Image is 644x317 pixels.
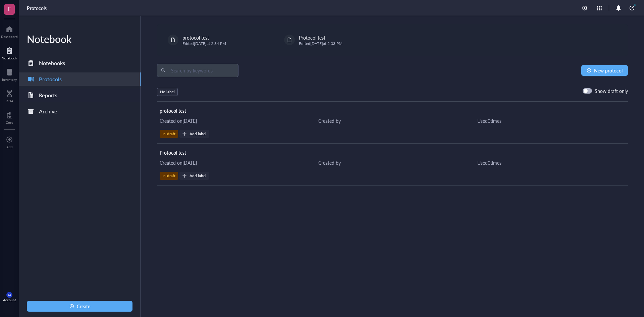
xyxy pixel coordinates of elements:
[1,35,18,39] div: Dashboard
[2,67,17,82] a: Inventory
[318,159,466,166] div: Created by
[8,294,11,297] span: AA
[182,34,209,41] span: protocol test
[318,117,466,124] div: Created by
[39,107,57,116] div: Archive
[19,72,141,86] a: Protocols
[594,68,623,73] span: New protocol
[2,56,17,60] div: Notebook
[19,89,141,102] a: Reports
[160,117,308,124] div: Created on [DATE]
[6,120,13,124] div: Core
[581,65,628,76] button: New protocol
[477,117,625,124] div: Used 0 time s
[6,145,13,149] div: Add
[279,30,390,50] a: Protocol testEdited[DATE]at 2:33 PM
[19,105,141,118] a: Archive
[595,88,628,94] div: Show draft only
[6,88,13,103] a: DNA
[6,110,13,124] a: Core
[162,131,175,136] div: In-draft
[39,58,65,68] div: Notebooks
[162,30,273,50] a: protocol testEdited[DATE]at 2:34 PM
[1,24,18,39] a: Dashboard
[27,5,47,11] a: Protocols
[77,304,90,309] span: Create
[3,298,16,302] div: Account
[160,90,175,94] div: No label
[160,149,186,156] span: Protocol test
[477,159,625,166] div: Used 0 time s
[19,32,141,46] div: Notebook
[162,173,175,178] div: In-draft
[6,99,13,103] div: DNA
[190,131,206,136] div: Add label
[160,107,186,114] span: protocol test
[19,56,141,70] a: Notebooks
[299,41,342,46] div: Edited [DATE] at 2:33 PM
[2,77,17,82] div: Inventory
[299,34,325,41] span: Protocol test
[27,301,132,312] button: Create
[39,91,57,100] div: Reports
[8,4,11,13] span: F
[39,74,62,84] div: Protocols
[182,41,226,46] div: Edited [DATE] at 2:34 PM
[190,173,206,178] div: Add label
[2,45,17,60] a: Notebook
[160,159,308,166] div: Created on [DATE]
[168,65,234,75] input: Search by keywords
